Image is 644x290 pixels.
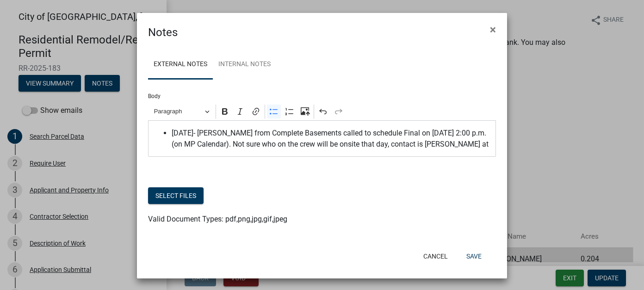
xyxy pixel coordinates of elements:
[416,248,455,265] button: Cancel
[154,106,202,117] span: Paragraph
[148,93,161,99] label: Body
[148,24,178,41] h4: Notes
[213,50,276,80] a: Internal Notes
[490,23,496,36] span: ×
[148,103,496,120] div: Editor toolbar
[172,128,491,150] span: [DATE]- [PERSON_NAME] from Complete Basements called to schedule Final on [DATE] 2:00 p.m. (on MP...
[150,105,214,119] button: Paragraph, Heading
[459,248,489,265] button: Save
[148,120,496,157] div: Editor editing area: main. Press Alt+0 for help.
[483,17,503,43] button: Close
[148,50,213,80] a: External Notes
[148,187,204,204] button: Select files
[148,215,287,223] span: Valid Document Types: pdf,png,jpg,gif,jpeg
